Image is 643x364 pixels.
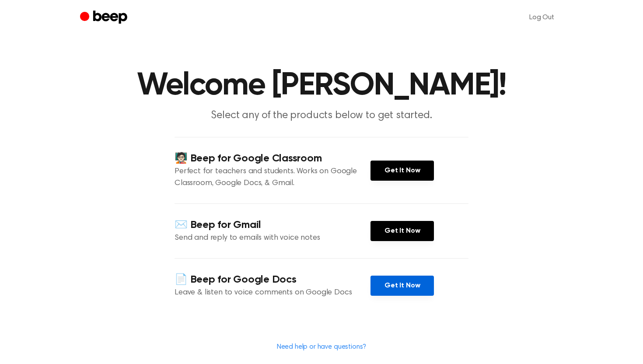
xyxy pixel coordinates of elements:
[370,221,434,241] a: Get It Now
[98,70,545,101] h1: Welcome [PERSON_NAME]!
[154,108,489,123] p: Select any of the products below to get started.
[175,287,370,299] p: Leave & listen to voice comments on Google Docs
[175,166,370,189] p: Perfect for teachers and students. Works on Google Classroom, Google Docs, & Gmail.
[175,218,370,232] h4: ✉️ Beep for Gmail
[175,151,370,166] h4: 🧑🏻‍🏫 Beep for Google Classroom
[80,9,129,26] a: Beep
[370,161,434,181] a: Get It Now
[175,273,370,287] h4: 📄 Beep for Google Docs
[370,276,434,296] a: Get It Now
[521,7,563,28] a: Log Out
[175,232,370,244] p: Send and reply to emails with voice notes
[277,343,367,350] a: Need help or have questions?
